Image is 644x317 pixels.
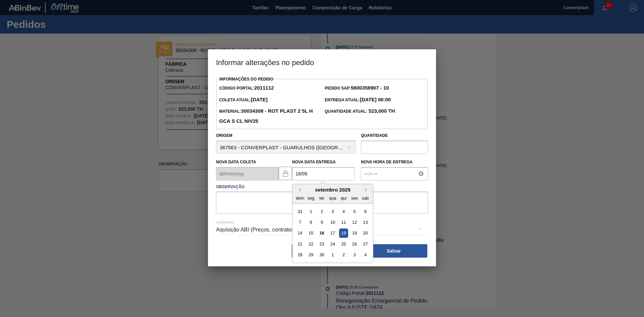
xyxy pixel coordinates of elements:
[292,167,355,180] input: dd/mm/yyyy
[361,240,370,249] div: Choose sábado, 27 de setembro de 2025
[350,240,359,249] div: Choose sexta-feira, 26 de setembro de 2025
[307,250,316,259] div: Choose segunda-feira, 29 de setembro de 2025
[216,182,428,192] label: Observação
[251,97,268,102] strong: [DATE]
[365,188,370,192] button: Next Month
[292,244,359,258] button: Fechar
[350,218,359,227] div: Choose sexta-feira, 12 de setembro de 2025
[360,244,427,258] button: Salvar
[317,228,326,237] div: Choose terça-feira, 16 de setembro de 2025
[307,193,316,202] div: seg
[208,49,436,75] h3: Informar alterações no pedido
[307,207,316,216] div: Choose segunda-feira, 1 de setembro de 2025
[350,207,359,216] div: Choose sexta-feira, 5 de setembro de 2025
[328,240,337,249] div: Choose quarta-feira, 24 de setembro de 2025
[219,77,273,82] label: Informações do Pedido
[360,97,391,102] strong: [DATE] 00:00
[350,250,359,259] div: Choose sexta-feira, 3 de outubro de 2025
[317,240,326,249] div: Choose terça-feira, 23 de setembro de 2025
[328,228,337,237] div: Choose quarta-feira, 17 de setembro de 2025
[219,109,313,124] span: Material:
[296,228,305,237] div: Choose domingo, 14 de setembro de 2025
[367,108,395,114] strong: 523,000 TH
[216,167,279,180] input: dd/mm/yyyy
[292,160,336,164] label: Nova Data Entrega
[339,218,348,227] div: Choose quinta-feira, 11 de setembro de 2025
[328,250,337,259] div: Choose quarta-feira, 1 de outubro de 2025
[317,193,326,202] div: ter
[361,218,370,227] div: Choose sábado, 13 de setembro de 2025
[296,193,305,202] div: dom
[219,98,267,102] span: Coleta Atual:
[216,220,428,239] div: Aquisição ABI (Preços, contratos, etc.)
[350,193,359,202] div: sex
[219,86,274,91] span: Código Portal:
[339,193,348,202] div: qui
[328,207,337,216] div: Choose quarta-feira, 3 de setembro de 2025
[307,218,316,227] div: Choose segunda-feira, 8 de setembro de 2025
[216,133,232,138] label: Origem
[296,240,305,249] div: Choose domingo, 21 de setembro de 2025
[281,169,289,177] img: locked
[361,157,428,167] label: Nova Hora de Entrega
[296,188,301,192] button: Previous Month
[216,160,256,164] label: Nova Data Coleta
[325,86,389,91] span: Pedido SAP:
[317,218,326,227] div: Choose terça-feira, 9 de setembro de 2025
[254,85,274,91] strong: 2011112
[361,193,370,202] div: sab
[361,207,370,216] div: Choose sábado, 6 de setembro de 2025
[325,109,395,114] span: Quantidade Atual:
[279,167,292,180] button: locked
[292,187,373,193] div: setembro 2025
[296,207,305,216] div: Choose domingo, 31 de agosto de 2025
[296,250,305,259] div: Choose domingo, 28 de setembro de 2025
[307,240,316,249] div: Choose segunda-feira, 22 de setembro de 2025
[219,108,313,124] strong: 30034308 - ROT PLAST 2 5L H GCA S CL NIV25
[328,193,337,202] div: qua
[294,206,371,260] div: month 2025-09
[339,240,348,249] div: Choose quinta-feira, 25 de setembro de 2025
[351,85,389,91] strong: 5800358907 - 10
[361,133,388,138] label: Quantidade
[317,250,326,259] div: Choose terça-feira, 30 de setembro de 2025
[339,228,348,237] div: Choose quinta-feira, 18 de setembro de 2025
[325,98,391,102] span: Entrega Atual:
[328,218,337,227] div: Choose quarta-feira, 10 de setembro de 2025
[339,207,348,216] div: Choose quinta-feira, 4 de setembro de 2025
[361,228,370,237] div: Choose sábado, 20 de setembro de 2025
[317,207,326,216] div: Choose terça-feira, 2 de setembro de 2025
[361,250,370,259] div: Choose sábado, 4 de outubro de 2025
[339,250,348,259] div: Choose quinta-feira, 2 de outubro de 2025
[296,218,305,227] div: Choose domingo, 7 de setembro de 2025
[350,228,359,237] div: Choose sexta-feira, 19 de setembro de 2025
[307,228,316,237] div: Choose segunda-feira, 15 de setembro de 2025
